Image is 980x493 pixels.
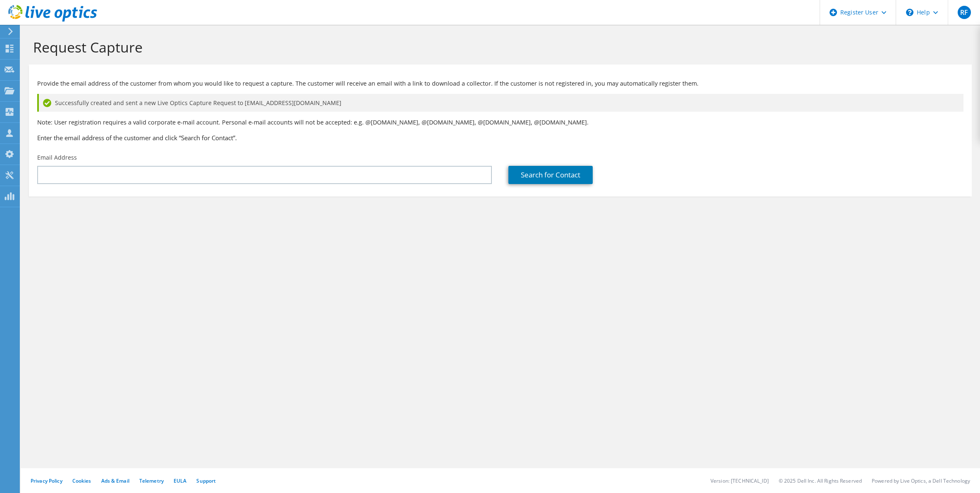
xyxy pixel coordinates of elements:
[508,166,593,184] a: Search for Contact
[906,9,913,16] svg: \n
[55,98,341,108] span: Successfully created and sent a new Live Optics Capture Request to [EMAIL_ADDRESS][DOMAIN_NAME]
[31,477,62,484] a: Privacy Policy
[196,477,216,484] a: Support
[37,133,963,142] h3: Enter the email address of the customer and click “Search for Contact”.
[139,477,164,484] a: Telemetry
[711,477,769,484] li: Version: [TECHNICAL_ID]
[872,477,970,484] li: Powered by Live Optics, a Dell Technology
[37,118,963,127] p: Note: User registration requires a valid corporate e-mail account. Personal e-mail accounts will ...
[72,477,91,484] a: Cookies
[958,6,971,19] span: RF
[779,477,862,484] li: © 2025 Dell Inc. All Rights Reserved
[101,477,129,484] a: Ads & Email
[37,153,77,162] label: Email Address
[37,79,963,88] p: Provide the email address of the customer from whom you would like to request a capture. The cust...
[174,477,186,484] a: EULA
[33,38,963,56] h1: Request Capture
